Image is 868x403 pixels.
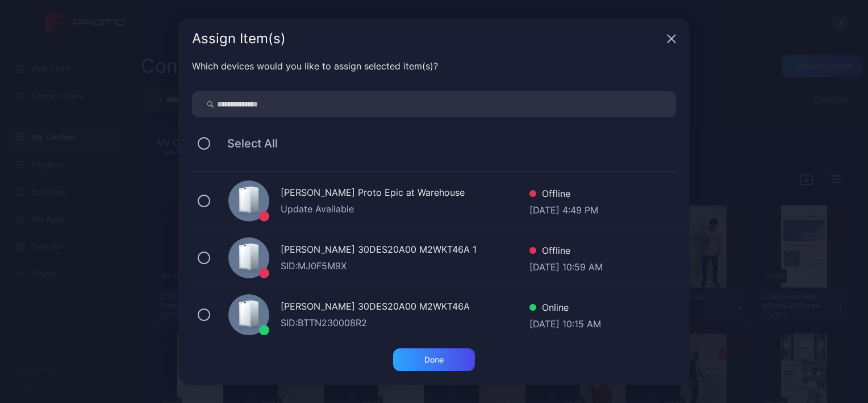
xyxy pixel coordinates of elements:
[529,317,601,328] div: [DATE] 10:15 AM
[424,355,444,364] div: Done
[192,59,676,73] div: Which devices would you like to assign selected item(s)?
[281,316,529,330] div: SID: BTTN230008R2
[281,299,529,316] div: [PERSON_NAME] 30DES20A00 M2WKT46A
[281,202,529,216] div: Update Available
[529,187,598,203] div: Offline
[192,32,662,46] div: Assign Item(s)
[529,260,603,272] div: [DATE] 10:59 AM
[281,242,529,259] div: [PERSON_NAME] 30DES20A00 M2WKT46A 1
[529,244,603,260] div: Offline
[393,348,475,371] button: Done
[529,203,598,215] div: [DATE] 4:49 PM
[281,259,529,273] div: SID: MJ0F5M9X
[216,137,278,150] span: Select All
[281,186,529,202] div: [PERSON_NAME] Proto Epic at Warehouse
[529,301,601,317] div: Online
